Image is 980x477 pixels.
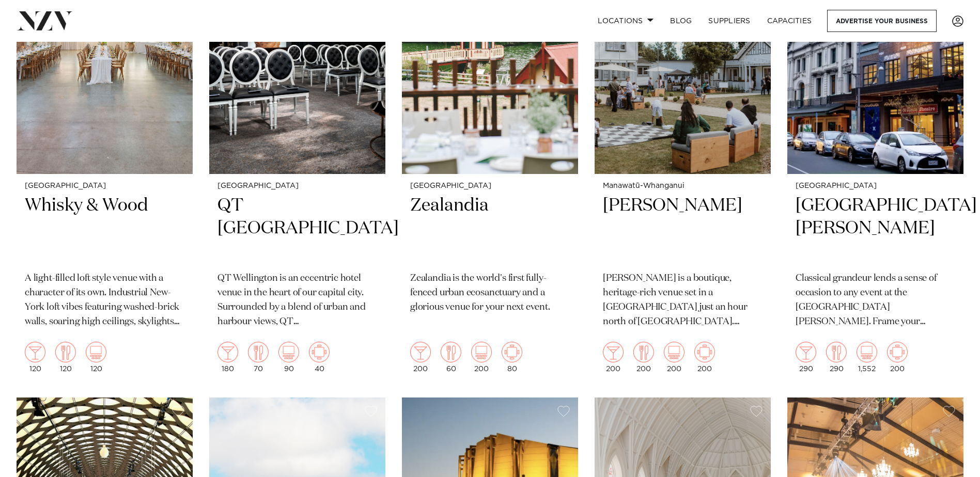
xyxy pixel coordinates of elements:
[25,342,45,373] div: 120
[603,342,624,362] img: cocktail.png
[827,10,937,32] a: Advertise your business
[796,342,816,373] div: 290
[796,342,816,362] img: cocktail.png
[796,272,955,329] p: Classical grandeur lends a sense of occasion to any event at the [GEOGRAPHIC_DATA][PERSON_NAME]. ...
[217,342,238,373] div: 180
[796,194,955,264] h2: [GEOGRAPHIC_DATA][PERSON_NAME]
[694,342,715,362] img: meeting.png
[694,342,715,373] div: 200
[278,342,299,362] img: theatre.png
[857,342,877,373] div: 1,552
[633,342,654,373] div: 200
[471,342,492,373] div: 200
[25,342,45,362] img: cocktail.png
[25,194,184,264] h2: Whisky & Wood
[441,342,461,373] div: 60
[887,342,908,373] div: 200
[664,342,685,373] div: 200
[603,272,763,329] p: [PERSON_NAME] is a boutique, heritage-rich venue set in a [GEOGRAPHIC_DATA] just an hour north of...
[86,342,106,373] div: 120
[86,342,106,362] img: theatre.png
[278,342,299,373] div: 90
[589,10,662,32] a: Locations
[410,194,570,264] h2: Zealandia
[664,342,685,362] img: theatre.png
[796,182,955,190] small: [GEOGRAPHIC_DATA]
[887,342,908,362] img: meeting.png
[410,342,431,362] img: cocktail.png
[603,342,624,373] div: 200
[217,342,238,362] img: cocktail.png
[25,182,184,190] small: [GEOGRAPHIC_DATA]
[410,182,570,190] small: [GEOGRAPHIC_DATA]
[441,342,461,362] img: dining.png
[55,342,76,373] div: 120
[603,182,763,190] small: Manawatū-Whanganui
[25,272,184,329] p: A light-filled loft style venue with a character of its own. Industrial New-York loft vibes featu...
[502,342,522,373] div: 80
[410,272,570,315] p: Zealandia is the world's first fully-fenced urban ecosanctuary and a glorious venue for your next...
[217,182,377,190] small: [GEOGRAPHIC_DATA]
[759,10,820,32] a: Capacities
[826,342,847,362] img: dining.png
[502,342,522,362] img: meeting.png
[309,342,330,373] div: 40
[17,11,73,30] img: nzv-logo.png
[700,10,758,32] a: SUPPLIERS
[217,272,377,329] p: QT Wellington is an eccentric hotel venue in the heart of our capital city. Surrounded by a blend...
[826,342,847,373] div: 290
[248,342,269,362] img: dining.png
[603,194,763,264] h2: [PERSON_NAME]
[633,342,654,362] img: dining.png
[410,342,431,373] div: 200
[217,194,377,264] h2: QT [GEOGRAPHIC_DATA]
[55,342,76,362] img: dining.png
[248,342,269,373] div: 70
[309,342,330,362] img: meeting.png
[471,342,492,362] img: theatre.png
[857,342,877,362] img: theatre.png
[662,10,700,32] a: BLOG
